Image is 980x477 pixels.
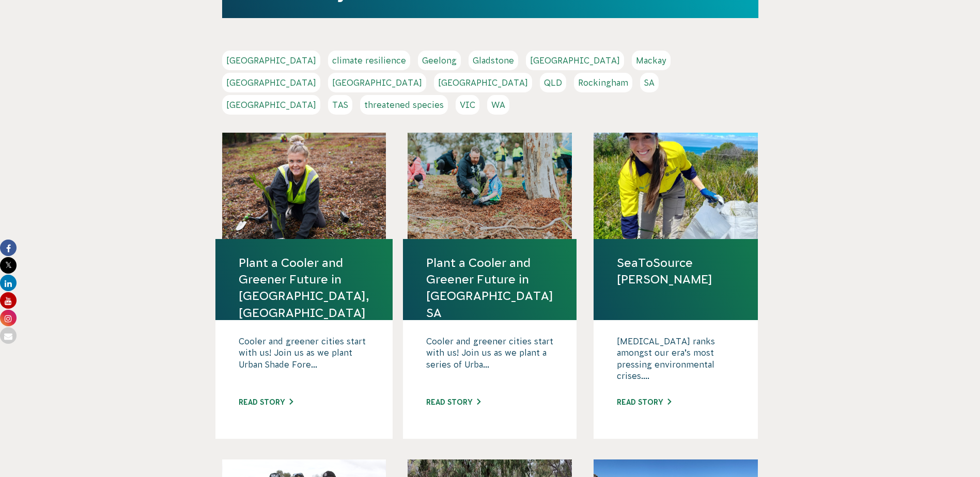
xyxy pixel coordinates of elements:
[456,95,479,115] a: VIC
[640,73,659,92] a: SA
[426,255,553,321] a: Plant a Cooler and Greener Future in [GEOGRAPHIC_DATA] SA
[487,95,509,115] a: WA
[574,73,632,92] a: Rockingham
[469,51,518,70] a: Gladstone
[328,51,410,70] a: climate resilience
[632,51,671,70] a: Mackay
[426,398,480,406] a: Read story
[222,51,320,70] a: [GEOGRAPHIC_DATA]
[222,73,320,92] a: [GEOGRAPHIC_DATA]
[426,336,553,387] p: Cooler and greener cities start with us! Join us as we plant a series of Urba...
[328,73,426,92] a: [GEOGRAPHIC_DATA]
[526,51,624,70] a: [GEOGRAPHIC_DATA]
[360,95,448,115] a: threatened species
[617,255,735,288] a: SeaToSource [PERSON_NAME]
[434,73,532,92] a: [GEOGRAPHIC_DATA]
[328,95,352,115] a: TAS
[617,398,671,406] a: Read story
[239,255,369,321] a: Plant a Cooler and Greener Future in [GEOGRAPHIC_DATA], [GEOGRAPHIC_DATA]
[239,398,293,406] a: Read story
[222,95,320,115] a: [GEOGRAPHIC_DATA]
[239,336,369,387] p: Cooler and greener cities start with us! Join us as we plant Urban Shade Fore...
[540,73,566,92] a: QLD
[617,336,735,387] p: [MEDICAL_DATA] ranks amongst our era’s most pressing environmental crises....
[418,51,461,70] a: Geelong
